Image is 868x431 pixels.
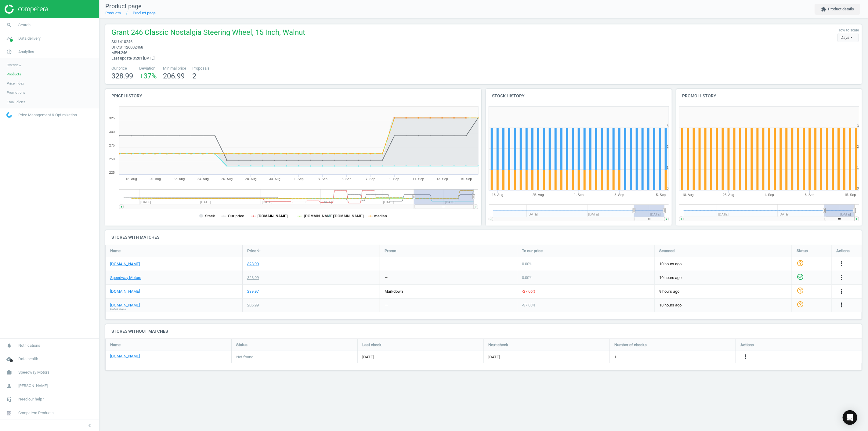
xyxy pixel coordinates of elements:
span: Notifications [18,343,40,348]
span: Status [236,342,248,348]
button: more_vert [838,301,845,309]
tspan: 15. Sep [461,177,472,181]
button: more_vert [838,274,845,282]
span: upc : [111,45,120,49]
span: Actions [740,342,754,348]
tspan: 18. Aug [682,193,693,197]
span: sku : [111,39,120,44]
span: Price Management & Optimization [18,112,77,118]
span: 2 [192,72,196,80]
div: — [385,302,388,308]
i: check_circle_outline [797,273,804,281]
span: [PERSON_NAME] [18,383,48,389]
h4: Promo history [676,89,862,103]
tspan: 22. Aug [173,177,185,181]
i: person [3,380,15,392]
span: Last update 05:01 [DATE] [111,56,154,60]
img: ajHJNr6hYgQAAAAASUVORK5CYII= [5,5,48,14]
tspan: Stack [205,214,215,218]
tspan: 1. Sep [764,193,774,197]
span: Product page [105,2,142,10]
i: more_vert [838,260,845,267]
span: Need our help? [18,397,44,402]
i: notifications [3,340,15,351]
text: 2 [857,145,859,148]
text: 2 [667,145,669,148]
tspan: Our price [228,214,244,218]
h4: Stores without matches [105,324,862,339]
tspan: [DOMAIN_NAME] [334,214,364,218]
button: extensionProduct details [815,4,860,15]
tspan: 8. Sep [615,193,624,197]
span: Number of checks [614,342,647,348]
tspan: 24. Aug [197,177,209,181]
div: 328.99 [247,261,259,267]
tspan: 8. Sep [805,193,815,197]
text: 0 [667,187,669,190]
a: Speedway Motors [110,275,141,281]
i: more_vert [742,353,749,360]
tspan: [DOMAIN_NAME] [304,214,334,218]
i: more_vert [838,288,845,295]
div: 206.99 [247,302,259,308]
span: mpn : [111,50,121,55]
text: 325 [109,116,115,120]
span: Scanned [659,248,675,254]
text: 1 [857,166,859,169]
span: Email alerts [7,100,25,104]
div: Days [837,33,859,42]
text: 225 [109,171,115,174]
i: more_vert [838,274,845,281]
button: chevron_left [82,422,97,429]
tspan: 28. Aug [245,177,257,181]
h4: Stores with matches [105,230,862,244]
tspan: 15. Sep [844,193,856,197]
span: Out of stock [110,307,126,311]
i: headset_mic [3,393,15,405]
i: timeline [3,33,15,44]
tspan: 25. Aug [533,193,544,197]
div: 239.97 [247,289,259,294]
span: -27.06 % [522,289,536,294]
span: 206.99 [163,72,185,80]
tspan: [DOMAIN_NAME] [258,214,288,218]
tspan: 18. Aug [126,177,137,181]
h4: Price history [105,89,481,103]
tspan: 9. Sep [390,177,400,181]
span: Speedway Motors [18,370,49,375]
span: 246 [121,50,127,55]
span: Minimal price [163,66,186,71]
text: 250 [109,157,115,161]
img: wGWNvw8QSZomAAAAABJRU5ErkJggg== [6,112,12,118]
tspan: 3. Sep [318,177,328,181]
span: 10 hours ago [659,275,787,281]
div: — [385,261,388,267]
text: 0 [857,187,859,190]
span: 9 hours ago [659,289,787,294]
span: markdown [385,289,403,294]
span: Our price [111,66,133,71]
span: 10 hours ago [659,302,787,308]
span: 1 [614,354,617,360]
span: Competera Products [18,410,54,416]
tspan: 18. Aug [492,193,503,197]
a: [DOMAIN_NAME] [110,353,140,359]
h4: Stock history [486,89,672,103]
tspan: 11. Sep [413,177,424,181]
span: 10 hours ago [659,261,787,267]
span: 0.00 % [522,275,532,280]
span: Search [18,22,31,28]
span: Next check [488,342,508,348]
span: Products [7,72,21,77]
i: arrow_downward [256,248,261,253]
i: help_outline [797,287,804,294]
span: Data health [18,356,38,362]
tspan: 20. Aug [150,177,161,181]
a: Products [105,11,121,15]
button: more_vert [742,353,749,361]
span: To our price [522,248,543,254]
span: Status [797,248,808,254]
tspan: median [374,214,387,218]
span: Last check [362,342,382,348]
text: 275 [109,143,115,147]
